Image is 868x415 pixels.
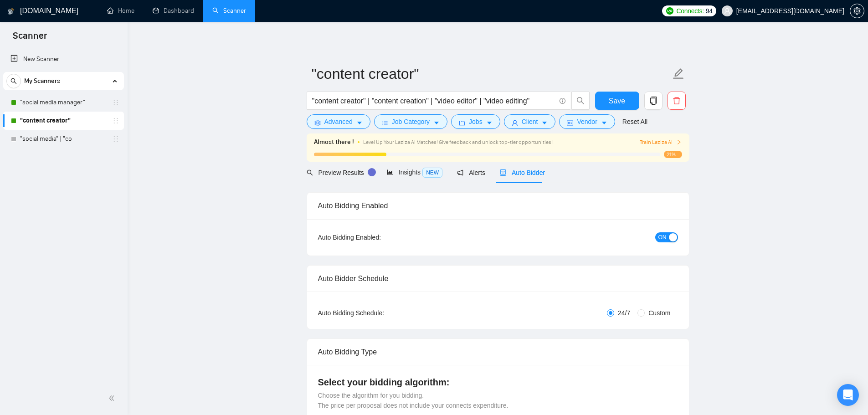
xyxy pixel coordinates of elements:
span: 24/7 [614,308,634,318]
span: Choose the algorithm for you bidding. The price per proposal does not include your connects expen... [318,392,508,409]
span: Vendor [577,117,597,127]
div: Auto Bidding Enabled [318,193,678,219]
span: search [307,169,313,176]
span: Level Up Your Laziza AI Matches! Give feedback and unlock top-tier opportunities ! [363,139,554,145]
span: idcard [567,119,573,126]
img: upwork-logo.png [666,7,673,15]
button: delete [668,92,686,110]
a: homeHome [107,7,134,15]
span: holder [112,135,119,143]
input: Search Freelance Jobs... [312,95,555,107]
a: "content creator" [20,112,107,130]
li: My Scanners [3,72,124,148]
button: search [6,74,21,88]
span: Job Category [392,117,430,127]
span: Insights [387,169,442,176]
span: Custom [645,308,674,318]
span: right [676,139,682,145]
div: Auto Bidding Type [318,339,678,365]
span: Scanner [5,29,54,48]
span: user [512,119,518,126]
span: folder [459,119,465,126]
span: search [7,78,21,84]
button: idcardVendorcaret-down [559,114,615,129]
button: folderJobscaret-down [451,114,500,129]
span: Advanced [324,117,353,127]
button: Save [595,92,639,110]
span: Jobs [469,117,483,127]
button: setting [850,4,864,18]
a: "social media manager" [20,93,107,112]
span: setting [314,119,321,126]
span: info-circle [560,98,565,104]
span: Alerts [457,169,485,176]
span: caret-down [601,119,607,126]
a: "social media" | "co [20,130,107,148]
h4: Select your bidding algorithm: [318,376,678,389]
button: search [571,92,590,110]
span: ON [658,232,667,242]
span: NEW [422,168,442,178]
a: searchScanner [212,7,246,15]
span: search [572,97,589,105]
span: bars [382,119,388,126]
button: userClientcaret-down [504,114,556,129]
button: settingAdvancedcaret-down [307,114,370,129]
span: Auto Bidder [500,169,545,176]
li: New Scanner [3,50,124,68]
span: caret-down [433,119,440,126]
button: barsJob Categorycaret-down [374,114,447,129]
span: setting [850,7,864,15]
div: Auto Bidding Schedule: [318,308,438,318]
button: Train Laziza AI [640,138,682,147]
span: caret-down [541,119,548,126]
span: 94 [706,6,713,16]
span: robot [500,169,506,176]
span: caret-down [356,119,363,126]
span: notification [457,169,463,176]
span: Save [609,95,625,107]
a: dashboardDashboard [153,7,194,15]
a: Reset All [622,117,647,127]
span: copy [645,97,662,105]
div: Auto Bidding Enabled: [318,232,438,242]
input: Scanner name... [312,62,671,85]
a: New Scanner [10,50,117,68]
span: delete [668,97,685,105]
div: Tooltip anchor [368,168,376,176]
div: Open Intercom Messenger [837,384,859,406]
span: Client [522,117,538,127]
span: edit [673,68,684,80]
span: holder [112,99,119,106]
span: Almost there ! [314,137,354,147]
img: logo [8,4,14,19]
button: copy [644,92,663,110]
span: user [724,8,730,14]
span: caret-down [486,119,493,126]
span: My Scanners [24,72,60,90]
span: Preview Results [307,169,372,176]
a: setting [850,7,864,15]
span: Connects: [676,6,704,16]
span: holder [112,117,119,124]
span: area-chart [387,169,393,175]
div: Auto Bidder Schedule [318,266,678,292]
span: 21% [664,151,682,158]
span: double-left [108,394,118,403]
